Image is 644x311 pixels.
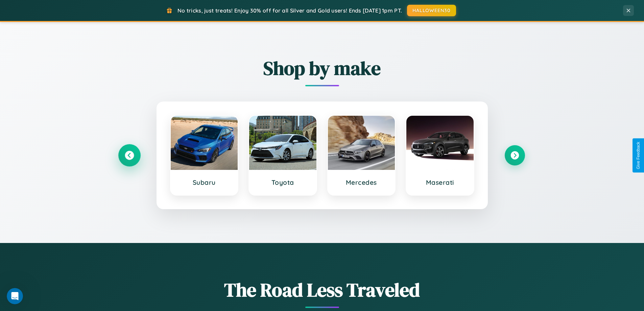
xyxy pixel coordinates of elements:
[636,142,641,169] div: Give Feedback
[407,5,456,16] button: HALLOWEEN30
[177,178,231,186] h3: Subaru
[7,288,23,304] iframe: Intercom live chat
[413,178,467,186] h3: Maserati
[119,277,525,303] h1: The Road Less Traveled
[256,178,310,186] h3: Toyota
[177,7,402,14] span: No tricks, just treats! Enjoy 30% off for all Silver and Gold users! Ends [DATE] 1pm PT.
[335,178,388,186] h3: Mercedes
[119,55,525,81] h2: Shop by make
